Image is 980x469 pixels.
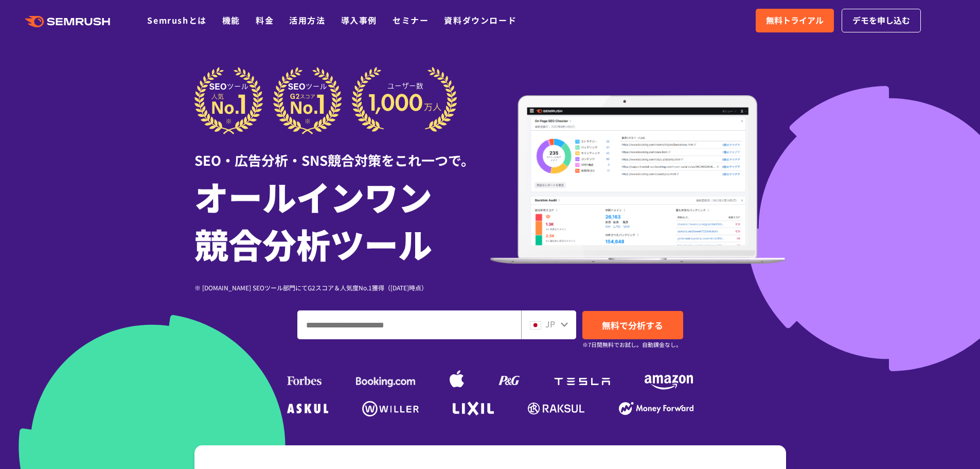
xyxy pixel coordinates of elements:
a: 料金 [256,14,274,26]
div: ※ [DOMAIN_NAME] SEOツール部門にてG2スコア＆人気度No.1獲得（[DATE]時点） [194,283,490,292]
a: 無料で分析する [582,311,683,339]
input: ドメイン、キーワードまたはURLを入力してください [298,311,521,339]
a: 無料トライアル [756,9,834,32]
span: 無料トライアル [766,14,824,27]
a: 導入事例 [341,14,377,26]
a: 資料ダウンロード [444,14,516,26]
a: デモを申し込む [842,9,921,32]
a: 機能 [222,14,240,26]
h1: オールインワン 競合分析ツール [194,172,490,267]
span: デモを申し込む [852,14,910,27]
div: SEO・広告分析・SNS競合対策をこれ一つで。 [194,134,490,170]
a: 活用方法 [289,14,325,26]
a: Semrushとは [147,14,206,26]
small: ※7日間無料でお試し。自動課金なし。 [582,340,682,350]
a: セミナー [393,14,429,26]
span: 無料で分析する [602,319,663,332]
span: JP [545,318,555,330]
